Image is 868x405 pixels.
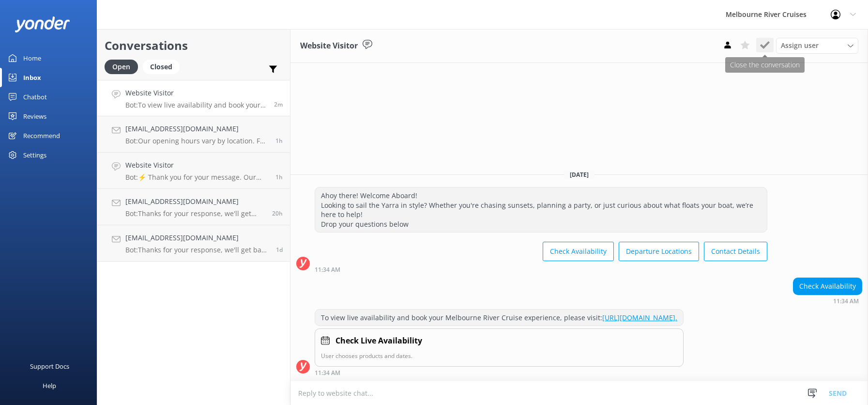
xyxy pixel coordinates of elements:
[97,189,290,225] a: [EMAIL_ADDRESS][DOMAIN_NAME]Bot:Thanks for your response, we'll get back to you as soon as we can...
[315,369,684,376] div: Sep 30 2025 11:34am (UTC +10:00) Australia/Sydney
[274,100,283,109] span: Sep 30 2025 11:34am (UTC +10:00) Australia/Sydney
[105,36,283,55] h2: Conversations
[125,173,268,182] p: Bot: ⚡ Thank you for your message. Our office hours are Mon - Fri 9.30am - 5pm. We'll get back to...
[125,137,268,145] p: Bot: Our opening hours vary by location. For ticket purchases and departures: - Head Office (Vaul...
[105,60,138,74] div: Open
[97,153,290,189] a: Website VisitorBot:⚡ Thank you for your message. Our office hours are Mon - Fri 9.30am - 5pm. We'...
[793,278,862,295] div: Check Availability
[275,173,283,181] span: Sep 30 2025 09:40am (UTC +10:00) Australia/Sydney
[564,171,594,179] span: [DATE]
[97,225,290,262] a: [EMAIL_ADDRESS][DOMAIN_NAME]Bot:Thanks for your response, we'll get back to you as soon as we can...
[125,160,268,171] h4: Website Visitor
[833,298,859,304] strong: 11:34 AM
[23,68,41,87] div: Inbox
[97,116,290,153] a: [EMAIL_ADDRESS][DOMAIN_NAME]Bot:Our opening hours vary by location. For ticket purchases and depa...
[793,297,862,304] div: Sep 30 2025 11:34am (UTC +10:00) Australia/Sydney
[335,335,422,347] h4: Check Live Availability
[23,145,46,165] div: Settings
[315,187,767,232] div: Ahoy there! Welcome Aboard! Looking to sail the Yarra in style? Whether you're chasing sunsets, p...
[276,246,283,254] span: Sep 29 2025 11:05am (UTC +10:00) Australia/Sydney
[543,242,614,261] button: Check Availability
[125,101,267,109] p: Bot: To view live availability and book your Melbourne River Cruise experience, please visit: [UR...
[321,351,677,360] p: User chooses products and dates.
[23,87,47,107] div: Chatbot
[125,233,269,243] h4: [EMAIL_ADDRESS][DOMAIN_NAME]
[23,126,60,145] div: Recommend
[704,242,767,261] button: Contact Details
[125,196,265,207] h4: [EMAIL_ADDRESS][DOMAIN_NAME]
[43,376,56,395] div: Help
[143,60,180,74] div: Closed
[315,310,683,326] div: To view live availability and book your Melbourne River Cruise experience, please visit:
[272,209,283,218] span: Sep 29 2025 03:00pm (UTC +10:00) Australia/Sydney
[315,266,767,273] div: Sep 30 2025 11:34am (UTC +10:00) Australia/Sydney
[300,40,358,52] h3: Website Visitor
[143,61,184,72] a: Closed
[105,61,143,72] a: Open
[30,357,69,376] div: Support Docs
[125,124,268,134] h4: [EMAIL_ADDRESS][DOMAIN_NAME]
[781,40,819,51] span: Assign user
[23,48,41,68] div: Home
[776,38,858,53] div: Assign User
[97,80,290,116] a: Website VisitorBot:To view live availability and book your Melbourne River Cruise experience, ple...
[125,88,267,98] h4: Website Visitor
[602,313,677,322] a: [URL][DOMAIN_NAME].
[315,370,340,376] strong: 11:34 AM
[315,267,340,273] strong: 11:34 AM
[619,242,699,261] button: Departure Locations
[23,107,46,126] div: Reviews
[125,209,265,218] p: Bot: Thanks for your response, we'll get back to you as soon as we can during opening hours.
[275,137,283,145] span: Sep 30 2025 10:24am (UTC +10:00) Australia/Sydney
[15,16,70,32] img: yonder-white-logo.png
[125,246,269,254] p: Bot: Thanks for your response, we'll get back to you as soon as we can during opening hours.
